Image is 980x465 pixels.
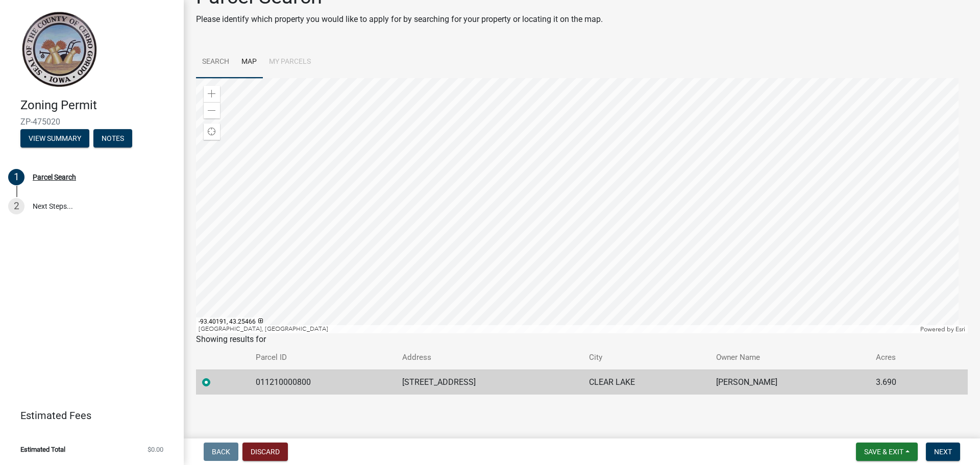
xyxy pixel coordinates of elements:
span: $0.00 [148,446,163,453]
button: Discard [242,443,288,461]
img: Cerro Gordo County, Iowa [20,11,97,87]
span: Next [934,448,952,456]
div: Powered by [918,325,968,333]
a: Map [235,46,263,79]
div: 1 [8,169,24,185]
a: Estimated Fees [8,405,167,426]
th: Acres [870,346,941,370]
th: Address [396,346,583,370]
span: Back [212,448,230,456]
div: Showing results for [196,333,968,346]
td: 3.690 [870,370,941,395]
div: Zoom out [204,102,220,118]
div: [GEOGRAPHIC_DATA], [GEOGRAPHIC_DATA] [196,325,918,333]
td: [STREET_ADDRESS] [396,370,583,395]
span: ZP-475020 [20,117,163,127]
wm-modal-confirm: Summary [20,135,89,143]
div: 2 [8,198,24,214]
button: Back [204,443,238,461]
th: City [583,346,709,370]
div: Zoom in [204,86,220,102]
span: Save & Exit [864,448,903,456]
th: Owner Name [710,346,870,370]
p: Please identify which property you would like to apply for by searching for your property or loca... [196,13,603,26]
div: Parcel Search [33,174,76,181]
span: Estimated Total [20,446,65,453]
wm-modal-confirm: Notes [93,135,132,143]
button: Save & Exit [856,443,918,461]
button: Next [926,443,960,461]
th: Parcel ID [250,346,397,370]
td: [PERSON_NAME] [710,370,870,395]
div: Find my location [204,124,220,140]
a: Esri [955,326,965,333]
h4: Zoning Permit [20,98,176,113]
td: 011210000800 [250,370,397,395]
a: Search [196,46,235,79]
td: CLEAR LAKE [583,370,709,395]
button: View Summary [20,129,89,148]
button: Notes [93,129,132,148]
